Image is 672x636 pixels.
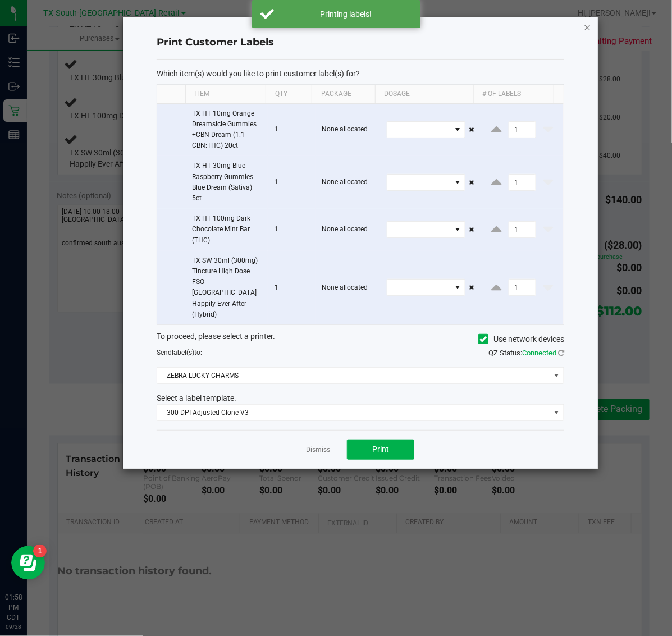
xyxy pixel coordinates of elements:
[157,405,550,420] span: 300 DPI Adjusted Clone V3
[268,251,315,324] td: 1
[316,104,381,157] td: None allocated
[33,545,47,558] iframe: Resource center unread badge
[375,85,473,104] th: Dosage
[316,209,381,251] td: None allocated
[488,349,564,357] span: QZ Status:
[280,8,412,20] div: Printing labels!
[268,104,315,157] td: 1
[157,68,564,79] p: Which item(s) would you like to print customer label(s) for?
[347,440,414,460] button: Print
[185,104,268,157] td: TX HT 10mg Orange Dreamsicle Gummies +CBN Dream (1:1 CBN:THC) 20ct
[522,349,556,357] span: Connected
[478,333,564,345] label: Use network devices
[473,85,554,104] th: # of labels
[312,85,375,104] th: Package
[157,368,550,383] span: ZEBRA-LUCKY-CHARMS
[185,251,268,324] td: TX SW 30ml (300mg) Tincture High Dose FSO [GEOGRAPHIC_DATA] Happily Ever After (Hybrid)
[148,392,573,404] div: Select a label template.
[185,85,266,104] th: Item
[268,156,315,209] td: 1
[372,445,389,454] span: Print
[185,156,268,209] td: TX HT 30mg Blue Raspberry Gummies Blue Dream (Sativa) 5ct
[316,156,381,209] td: None allocated
[148,331,573,347] div: To proceed, please select a printer.
[172,349,194,356] span: label(s)
[316,251,381,324] td: None allocated
[268,209,315,251] td: 1
[306,445,330,455] a: Dismiss
[11,546,45,580] iframe: Resource center
[157,35,564,50] h4: Print Customer Labels
[266,85,312,104] th: Qty
[157,349,202,356] span: Send to:
[185,209,268,251] td: TX HT 100mg Dark Chocolate Mint Bar (THC)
